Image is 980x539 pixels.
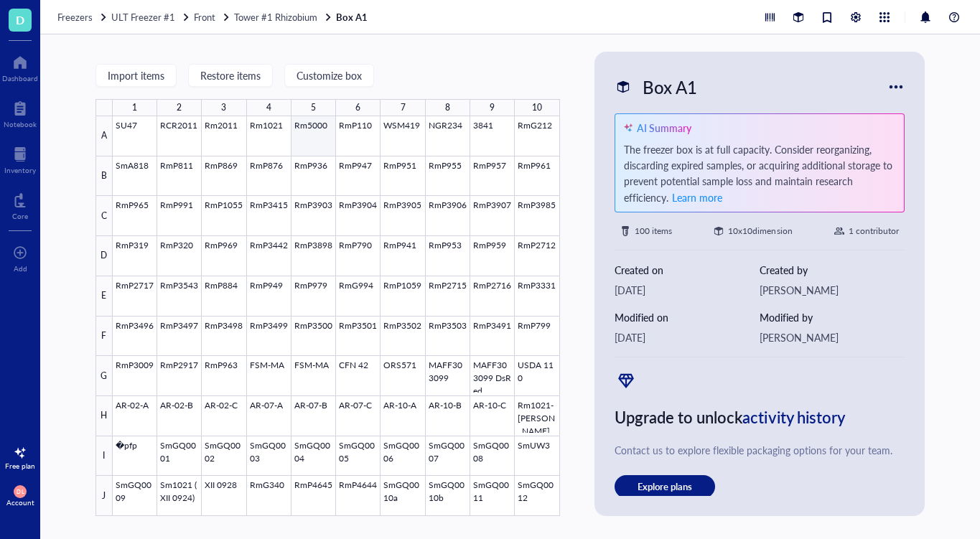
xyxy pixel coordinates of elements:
div: [DATE] [615,329,760,345]
div: 2 [177,99,182,116]
a: ULT Freezer #1 [111,11,191,24]
span: ULT Freezer #1 [111,10,175,24]
div: 8 [445,99,450,116]
span: Tower #1 Rhizobium [234,10,317,24]
div: J [95,476,113,516]
div: I [95,436,113,477]
div: 4 [266,99,271,116]
div: The freezer box is at full capacity. Consider reorganizing, discarding expired samples, or acquir... [624,141,896,206]
span: Freezers [57,10,93,24]
div: 10 [532,99,542,116]
div: F [95,317,113,357]
div: 7 [401,99,406,116]
div: H [95,396,113,436]
div: 3 [221,99,226,116]
div: Modified on [615,309,760,325]
div: [DATE] [615,282,760,298]
div: [PERSON_NAME] [760,329,905,345]
div: 100 items [635,224,672,238]
div: C [95,196,113,236]
span: D [16,11,24,29]
div: Add [14,264,27,273]
div: 9 [490,99,495,116]
a: Freezers [57,11,108,24]
div: Dashboard [2,74,38,83]
button: Restore items [188,64,273,87]
a: Core [12,189,28,220]
span: Front [194,10,215,24]
div: 10 x 10 dimension [728,224,792,238]
div: A [95,116,113,156]
a: Inventory [4,143,36,174]
span: Explore plans [638,480,692,493]
div: Free plan [5,461,35,470]
div: E [95,276,113,317]
div: 6 [355,99,360,116]
div: [PERSON_NAME] [760,282,905,298]
a: Notebook [4,97,37,128]
div: Inventory [4,166,36,174]
span: activity history [742,406,845,428]
div: B [95,156,113,197]
div: AI Summary [637,120,691,136]
div: 5 [311,99,316,116]
span: Customize box [297,70,362,81]
div: Core [12,212,28,220]
div: G [95,356,113,396]
a: Dashboard [2,51,38,83]
span: Restore items [200,70,261,81]
div: Box A1 [636,72,704,102]
div: Created by [760,262,905,278]
div: Created on [615,262,760,278]
div: Upgrade to unlock [615,403,905,431]
button: Import items [95,64,177,87]
button: Explore plans [615,475,715,498]
div: 1 [132,99,137,116]
span: DL [17,488,24,495]
button: Customize box [284,64,374,87]
span: Import items [108,70,164,81]
span: Learn more [672,190,722,205]
a: FrontTower #1 Rhizobium [194,11,333,24]
div: D [95,236,113,276]
a: Box A1 [336,11,370,24]
button: Learn more [671,189,723,206]
a: Explore plans [615,475,905,498]
div: Modified by [760,309,905,325]
div: Account [6,498,34,507]
div: Contact us to explore flexible packaging options for your team. [615,442,905,458]
div: Notebook [4,120,37,128]
div: 1 contributor [849,224,899,238]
